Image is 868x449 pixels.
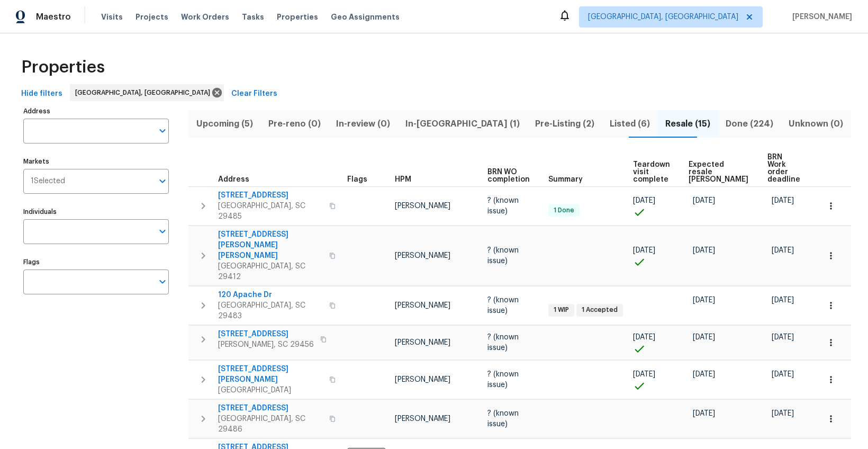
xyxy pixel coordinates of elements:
span: Hide filters [21,87,62,101]
span: Clear Filters [231,87,277,101]
span: [STREET_ADDRESS][PERSON_NAME] [218,364,323,385]
span: [DATE] [693,334,715,341]
span: [DATE] [633,334,655,341]
span: Flags [347,176,367,183]
span: [PERSON_NAME] [395,252,450,259]
span: Projects [135,12,168,22]
span: [STREET_ADDRESS] [218,329,314,339]
span: ? (known issue) [487,247,519,265]
span: [DATE] [693,371,715,378]
span: [DATE] [772,197,794,204]
span: Upcoming (5) [195,116,254,131]
span: ? (known issue) [487,371,519,389]
span: [PERSON_NAME] [395,339,450,346]
span: [DATE] [693,247,715,254]
span: [GEOGRAPHIC_DATA], SC 29486 [218,414,323,435]
span: Work Orders [181,12,229,22]
span: [GEOGRAPHIC_DATA], [GEOGRAPHIC_DATA] [588,12,738,22]
button: Hide filters [17,84,67,104]
span: In-[GEOGRAPHIC_DATA] (1) [404,116,521,131]
span: Done (224) [725,116,775,131]
span: Unknown (0) [788,116,845,131]
button: Open [155,224,170,239]
span: Listed (6) [609,116,652,131]
span: Properties [21,62,105,73]
span: [STREET_ADDRESS][PERSON_NAME][PERSON_NAME] [218,229,323,261]
span: ? (known issue) [487,410,519,428]
span: ? (known issue) [487,197,519,215]
span: Expected resale [PERSON_NAME] [689,161,749,183]
span: [STREET_ADDRESS] [218,403,323,414]
span: [DATE] [772,334,794,341]
button: Clear Filters [227,84,282,104]
span: 1 Accepted [577,306,622,315]
span: Maestro [36,12,71,22]
span: 120 Apache Dr [218,290,323,300]
span: Tasks [242,13,264,21]
span: Pre-reno (0) [267,116,322,131]
span: 1 WIP [549,306,573,315]
label: Flags [23,259,169,265]
span: Summary [548,176,583,183]
span: Pre-Listing (2) [534,116,595,131]
span: ? (known issue) [487,297,519,315]
span: Visits [101,12,123,22]
span: [DATE] [693,297,715,304]
span: HPM [395,176,411,183]
span: [PERSON_NAME] [395,202,450,210]
span: Geo Assignments [331,12,400,22]
span: [PERSON_NAME] [395,415,450,423]
label: Markets [23,158,169,165]
div: [GEOGRAPHIC_DATA], [GEOGRAPHIC_DATA] [70,84,224,101]
span: [DATE] [633,247,655,254]
label: Individuals [23,209,169,215]
span: [GEOGRAPHIC_DATA] [218,385,323,396]
span: [DATE] [772,410,794,417]
span: [STREET_ADDRESS] [218,190,323,201]
span: [PERSON_NAME] [395,376,450,383]
span: [PERSON_NAME] [788,12,852,22]
span: [DATE] [772,247,794,254]
span: [DATE] [633,371,655,378]
span: [GEOGRAPHIC_DATA], SC 29483 [218,300,323,321]
span: Properties [277,12,318,22]
span: ? (known issue) [487,334,519,352]
span: BRN Work order deadline [767,154,801,183]
span: Address [218,176,249,183]
span: Teardown visit complete [633,161,671,183]
span: BRN WO completion [487,168,530,183]
span: [DATE] [693,197,715,204]
span: Resale (15) [664,116,712,131]
span: [PERSON_NAME], SC 29456 [218,339,314,350]
span: [DATE] [772,371,794,378]
label: Address [23,108,169,114]
span: [GEOGRAPHIC_DATA], [GEOGRAPHIC_DATA] [75,87,214,98]
span: [DATE] [633,197,655,204]
span: [DATE] [693,410,715,417]
span: [GEOGRAPHIC_DATA], SC 29485 [218,201,323,222]
span: [DATE] [772,297,794,304]
span: In-review (0) [334,116,391,131]
span: 1 Done [549,206,578,215]
button: Open [155,123,170,138]
button: Open [155,274,170,289]
span: 1 Selected [31,177,65,186]
span: [PERSON_NAME] [395,302,450,309]
button: Open [155,174,170,188]
span: [GEOGRAPHIC_DATA], SC 29412 [218,261,323,282]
